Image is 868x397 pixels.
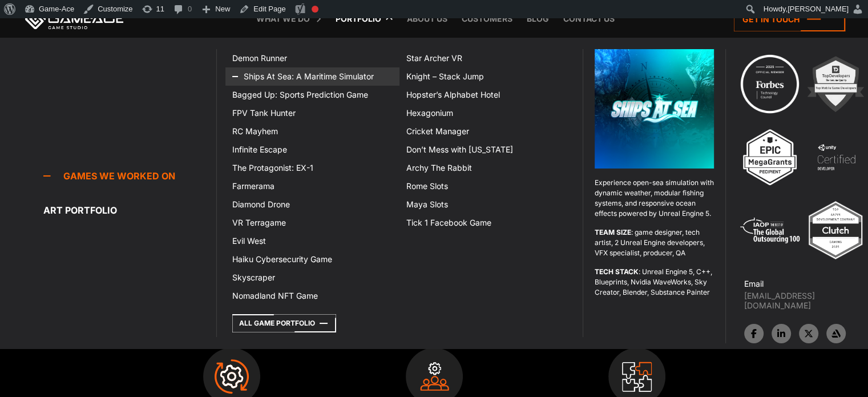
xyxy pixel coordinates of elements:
[738,199,801,262] img: 5
[738,53,801,115] img: Technology council badge program ace 2025 game ace
[744,279,764,288] strong: Email
[804,53,867,115] img: 2
[399,214,574,232] a: Tick 1 Facebook Game
[399,86,574,104] a: Hopster’s Alphabet Hotel
[595,228,631,236] strong: TEAM SIZE
[595,49,714,169] img: Ships at sea menu logo
[595,267,714,298] p: : Unreal Engine 5, C++, Blueprints, Nvidia WaveWorks, Sky Creator, Blender, Substance Painter
[595,267,639,276] strong: TECH STACK
[225,214,399,232] a: VR Terragame
[734,7,845,31] a: Get in touch
[225,67,399,86] a: Ships At Sea: A Maritime Simulator
[788,5,849,13] span: [PERSON_NAME]
[804,199,867,262] img: Top ar vr development company gaming 2025 game ace
[399,177,574,195] a: Rome Slots
[225,268,399,287] a: Skyscraper
[399,141,574,159] a: Don’t Mess with [US_STATE]
[225,177,399,195] a: Farmerama
[225,195,399,214] a: Diamond Drone
[312,6,318,13] div: Focus keyphrase not set
[399,159,574,177] a: Archy The Rabbit
[225,86,399,104] a: Bagged Up: Sports Prediction Game
[399,49,574,67] a: Star Archer VR
[225,287,399,305] a: Nomadland NFT Game
[225,122,399,141] a: RC Mayhem
[805,126,867,189] img: 4
[399,67,574,86] a: Knight – Stack Jump
[225,104,399,122] a: FPV Tank Hunter
[225,232,399,250] a: Evil West
[225,141,399,159] a: Infinite Escape
[595,178,714,219] p: Experience open-sea simulation with dynamic weather, modular fishing systems, and responsive ocea...
[225,250,399,268] a: Haiku Cybersecurity Game
[399,104,574,122] a: Hexagonium
[225,49,399,67] a: Demon Runner
[595,227,714,258] p: : game designer, tech artist, 2 Unreal Engine developers, VFX specialist, producer, QA
[43,165,216,187] a: Games we worked on
[738,126,801,189] img: 3
[232,314,336,332] a: All Game Portfolio
[399,122,574,141] a: Cricket Manager
[43,199,216,222] a: Art portfolio
[225,159,399,177] a: The Protagonist: EX-1
[744,291,868,310] a: [EMAIL_ADDRESS][DOMAIN_NAME]
[399,195,574,214] a: Maya Slots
